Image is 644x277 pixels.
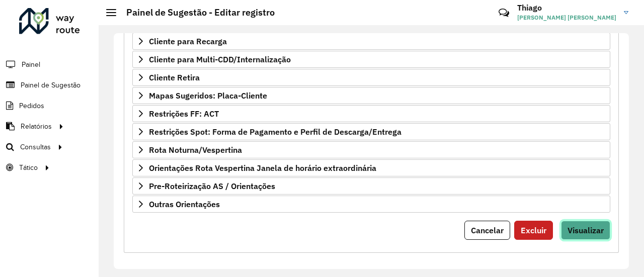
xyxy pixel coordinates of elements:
[19,162,38,173] span: Tático
[19,101,44,111] span: Pedidos
[149,55,291,63] span: Cliente para Multi-CDD/Internalização
[568,225,604,235] span: Visualizar
[149,110,219,118] span: Restrições FF: ACT
[149,182,275,190] span: Pre-Roteirização AS / Orientações
[517,3,616,13] h3: Thiago
[132,123,610,140] a: Restrições Spot: Forma de Pagamento e Perfil de Descarga/Entrega
[132,196,610,213] a: Outras Orientações
[517,13,616,22] span: [PERSON_NAME] [PERSON_NAME]
[149,37,227,45] span: Cliente para Recarga
[22,59,40,70] span: Painel
[561,221,610,240] button: Visualizar
[514,221,553,240] button: Excluir
[132,51,610,68] a: Cliente para Multi-CDD/Internalização
[132,33,610,50] a: Cliente para Recarga
[132,105,610,122] a: Restrições FF: ACT
[132,69,610,86] a: Cliente Retira
[149,146,242,154] span: Rota Noturna/Vespertina
[20,142,51,152] span: Consultas
[149,73,200,81] span: Cliente Retira
[521,225,546,235] span: Excluir
[116,7,275,18] h2: Painel de Sugestão - Editar registro
[132,87,610,104] a: Mapas Sugeridos: Placa-Cliente
[149,200,220,208] span: Outras Orientações
[132,177,610,195] a: Pre-Roteirização AS / Orientações
[149,91,267,100] span: Mapas Sugeridos: Placa-Cliente
[471,225,504,235] span: Cancelar
[21,121,52,132] span: Relatórios
[132,159,610,176] a: Orientações Rota Vespertina Janela de horário extraordinária
[149,128,401,136] span: Restrições Spot: Forma de Pagamento e Perfil de Descarga/Entrega
[132,141,610,158] a: Rota Noturna/Vespertina
[493,2,515,24] a: Contato Rápido
[464,221,510,240] button: Cancelar
[149,164,376,172] span: Orientações Rota Vespertina Janela de horário extraordinária
[21,80,80,90] span: Painel de Sugestão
